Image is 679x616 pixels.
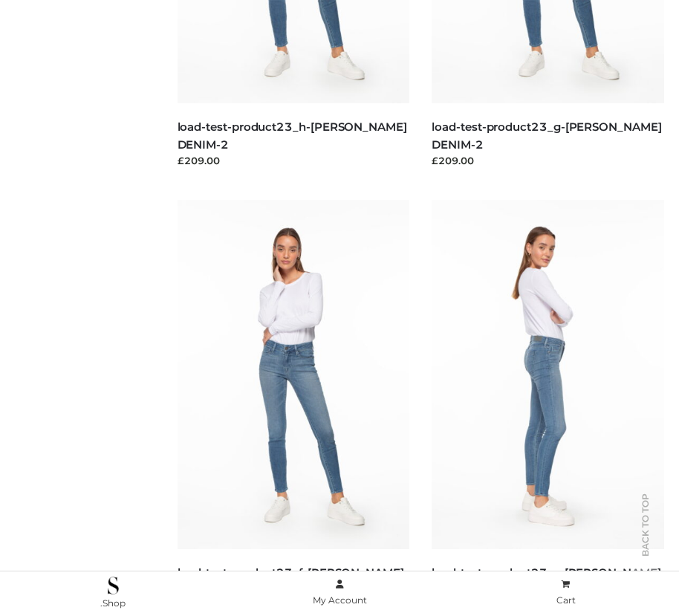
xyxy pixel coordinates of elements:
[556,594,576,606] span: Cart
[432,153,664,168] div: £209.00
[178,120,407,151] a: load-test-product23_h-[PERSON_NAME] DENIM-2
[178,565,404,597] a: load-test-product23_f-[PERSON_NAME] DENIM-2
[108,577,119,594] img: .Shop
[313,594,367,606] span: My Account
[227,576,453,609] a: My Account
[178,153,410,168] div: £209.00
[627,519,664,557] span: Back to top
[452,576,679,609] a: Cart
[432,120,661,151] a: load-test-product23_g-[PERSON_NAME] DENIM-2
[100,597,126,609] span: .Shop
[432,565,660,597] a: load-test-product23_e-[PERSON_NAME] DENIM-2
